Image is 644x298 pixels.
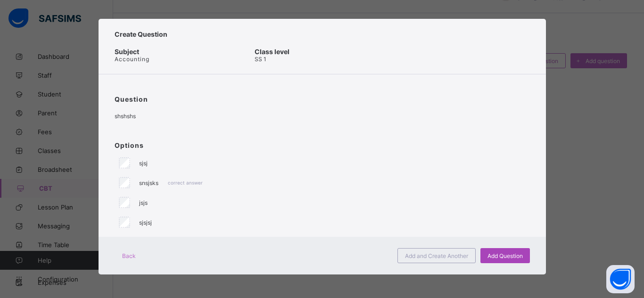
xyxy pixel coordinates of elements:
span: Create Question [115,30,530,38]
span: Accounting [115,56,149,63]
span: Add and Create Another [405,252,468,259]
span: sjsj [139,160,148,167]
span: Class level [255,48,289,56]
span: Options [115,141,144,149]
button: Open asap [606,265,635,293]
span: SS 1 [255,56,266,63]
span: Add Question [487,252,523,259]
span: Back [122,252,136,259]
span: Subject [115,48,139,56]
span: Question [115,95,148,103]
span: correct answer [168,180,203,185]
span: snsjsks [139,179,158,186]
span: jsjs [139,199,148,206]
span: sjsjsj [139,219,152,226]
p: shshshs [115,113,530,120]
